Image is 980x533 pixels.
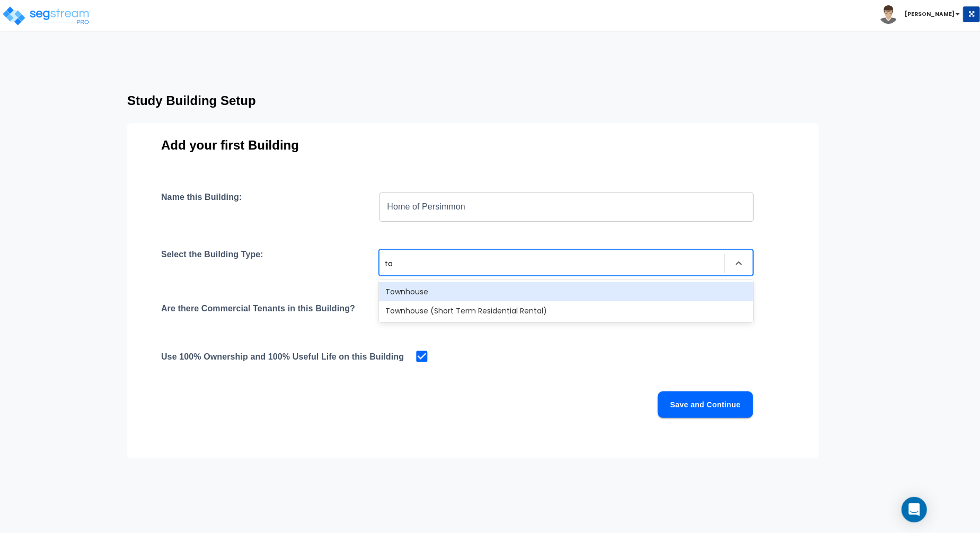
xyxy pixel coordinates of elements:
[379,282,753,301] div: Townhouse
[902,497,927,522] div: Open Intercom Messenger
[879,5,898,24] img: avatar.png
[161,303,369,328] h4: Are there Commercial Tenants in this Building?
[127,93,895,108] h3: Study Building Setup
[2,5,92,27] img: logo_pro_r.png
[658,391,753,418] button: Save and Continue
[379,192,754,222] input: Building Name
[161,138,785,153] h3: Add your first Building
[905,10,955,18] b: [PERSON_NAME]
[161,349,404,364] h4: Use 100% Ownership and 100% Useful Life on this Building
[161,249,263,276] h4: Select the Building Type:
[161,192,242,222] h4: Name this Building:
[379,301,753,320] div: Townhouse (Short Term Residential Rental)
